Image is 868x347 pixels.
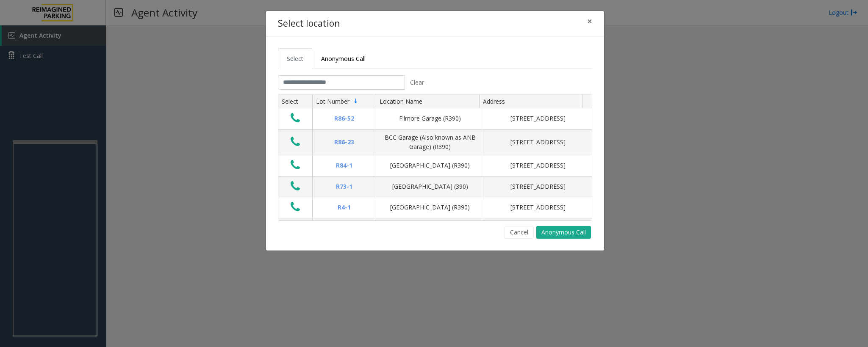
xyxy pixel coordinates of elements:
[316,97,349,105] span: Lot Number
[489,203,587,212] div: [STREET_ADDRESS]
[489,161,587,170] div: [STREET_ADDRESS]
[278,94,592,220] div: Data table
[352,98,359,105] span: Sortable
[536,226,591,239] button: Anonymous Call
[318,138,371,147] div: R86-23
[381,203,479,212] div: [GEOGRAPHIC_DATA] (R390)
[381,114,479,123] div: Filmore Garage (R390)
[318,114,371,123] div: R86-52
[278,48,592,69] ul: Tabs
[489,138,587,147] div: [STREET_ADDRESS]
[318,161,371,170] div: R84-1
[278,17,340,30] h4: Select location
[381,133,479,152] div: BCC Garage (Also known as ANB Garage) (R390)
[587,15,592,27] span: ×
[581,11,598,32] button: Close
[489,114,587,123] div: [STREET_ADDRESS]
[380,97,422,105] span: Location Name
[405,75,429,90] button: Clear
[321,55,366,63] span: Anonymous Call
[489,182,587,191] div: [STREET_ADDRESS]
[483,97,505,105] span: Address
[287,55,303,63] span: Select
[318,182,371,191] div: R73-1
[278,94,312,109] th: Select
[381,182,479,191] div: [GEOGRAPHIC_DATA] (390)
[318,203,371,212] div: R4-1
[505,226,534,239] button: Cancel
[381,161,479,170] div: [GEOGRAPHIC_DATA] (R390)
